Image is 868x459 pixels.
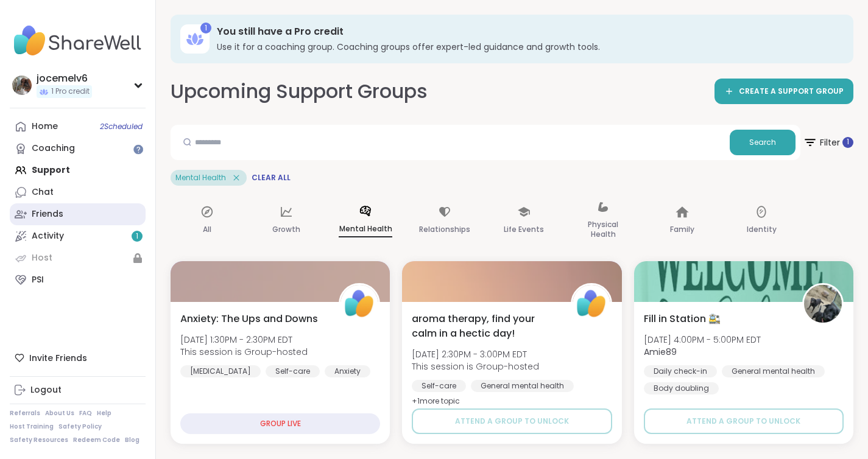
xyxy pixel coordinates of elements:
p: Family [670,222,694,237]
iframe: Spotlight [133,144,143,154]
a: Safety Policy [58,422,102,431]
a: Activity1 [10,225,146,247]
div: Invite Friends [10,347,146,369]
a: FAQ [79,409,92,418]
a: Chat [10,181,146,203]
a: CREATE A SUPPORT GROUP [715,79,853,104]
button: Filter 1 [803,125,853,160]
span: Anxiety: The Ups and Downs [180,312,318,326]
div: Body doubling [644,382,719,394]
div: Chat [32,186,54,198]
div: 1 [200,23,211,33]
span: [DATE] 1:30PM - 2:30PM EDT [180,334,308,346]
a: About Us [45,409,74,418]
div: Host [32,252,52,264]
div: [MEDICAL_DATA] [180,365,261,377]
div: Friends [32,208,63,220]
a: Friends [10,203,146,225]
a: Referrals [10,409,40,418]
span: Mental Health [175,173,226,183]
button: Search [730,130,796,155]
p: All [203,222,211,237]
span: This session is Group-hosted [180,346,308,358]
span: Search [749,137,776,148]
div: General mental health [722,365,825,377]
img: ShareWell [340,285,378,323]
span: 1 Pro credit [51,86,90,97]
div: Self-care [266,365,320,377]
a: PSI [10,269,146,291]
a: Help [97,409,111,418]
div: Activity [32,230,64,242]
div: Logout [30,384,62,396]
span: aroma therapy, find your calm in a hectic day! [412,312,557,341]
a: Safety Resources [10,436,68,444]
button: Attend a group to unlock [412,408,612,434]
span: 1 [136,231,138,242]
a: Logout [10,379,146,401]
p: Life Events [504,222,544,237]
img: jocemelv6 [12,75,32,95]
div: General mental health [471,380,574,392]
div: Self-care [412,380,466,392]
div: Home [32,121,58,133]
button: Attend a group to unlock [644,408,844,434]
span: Attend a group to unlock [686,416,800,427]
div: GROUP LIVE [180,413,380,434]
a: Host Training [10,422,54,431]
span: 2 Scheduled [100,122,143,131]
span: Fill in Station 🚉 [644,312,721,326]
img: Amie89 [804,285,842,323]
div: jocemelv6 [37,72,92,85]
a: Home2Scheduled [10,116,146,138]
span: 1 [847,137,849,147]
div: PSI [32,274,44,286]
span: This session is Group-hosted [412,360,539,373]
div: Daily check-in [644,365,717,377]
h3: Use it for a coaching group. Coaching groups offer expert-led guidance and growth tools. [217,41,836,53]
p: Physical Health [576,217,630,242]
p: Identity [747,222,777,237]
h3: You still have a Pro credit [217,25,836,38]
div: Coaching [32,142,75,155]
a: Coaching [10,138,146,159]
span: [DATE] 4:00PM - 5:00PM EDT [644,334,761,346]
a: Host [10,247,146,269]
img: ShareWell Nav Logo [10,19,146,62]
p: Mental Health [339,222,392,237]
img: ShareWell [573,285,610,323]
span: Attend a group to unlock [455,416,569,427]
span: CREATE A SUPPORT GROUP [739,86,844,97]
div: Anxiety [325,365,370,377]
p: Growth [272,222,300,237]
b: Amie89 [644,346,677,358]
p: Relationships [419,222,470,237]
a: Blog [125,436,139,444]
span: [DATE] 2:30PM - 3:00PM EDT [412,348,539,360]
h2: Upcoming Support Groups [171,78,428,105]
span: Clear All [252,173,291,183]
span: Filter [803,128,853,157]
a: Redeem Code [73,436,120,444]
